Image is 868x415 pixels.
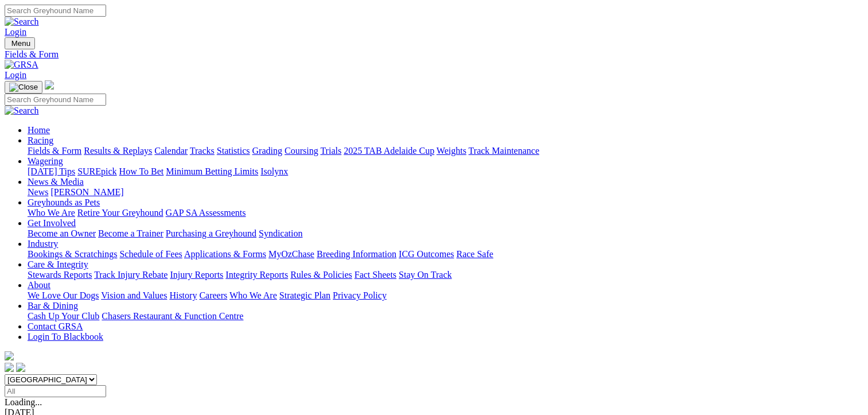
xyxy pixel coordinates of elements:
[399,270,451,280] a: Stay On Track
[28,311,99,321] a: Cash Up Your Club
[28,208,863,218] div: Greyhounds as Pets
[28,249,117,259] a: Bookings & Scratchings
[252,146,282,156] a: Grading
[84,146,152,156] a: Results & Replays
[28,290,99,300] a: We Love Our Dogs
[28,321,83,331] a: Contact GRSA
[11,39,30,48] span: Menu
[28,228,863,239] div: Get Involved
[119,166,164,176] a: How To Bet
[28,166,863,177] div: Wagering
[77,208,164,218] a: Retire Your Greyhound
[166,228,256,238] a: Purchasing a Greyhound
[77,166,116,176] a: SUREpick
[16,363,25,372] img: twitter.svg
[5,49,863,60] a: Fields & Form
[94,270,168,280] a: Track Injury Rebate
[28,125,50,135] a: Home
[28,259,88,269] a: Care & Integrity
[28,218,76,228] a: Get Involved
[28,239,58,249] a: Industry
[285,146,318,156] a: Coursing
[166,166,258,176] a: Minimum Betting Limits
[28,311,863,321] div: Bar & Dining
[28,270,863,280] div: Care & Integrity
[225,270,288,280] a: Integrity Reports
[184,249,266,259] a: Applications & Forms
[28,197,100,207] a: Greyhounds as Pets
[28,280,50,290] a: About
[102,311,243,321] a: Chasers Restaurant & Function Centre
[5,60,38,70] img: GRSA
[5,17,39,27] img: Search
[28,228,96,238] a: Become an Owner
[28,187,48,197] a: News
[28,290,863,301] div: About
[456,249,493,259] a: Race Safe
[5,27,26,37] a: Login
[5,5,106,17] input: Search
[28,249,863,259] div: Industry
[5,70,26,80] a: Login
[317,249,396,259] a: Breeding Information
[5,363,14,372] img: facebook.svg
[5,94,106,106] input: Search
[28,166,75,176] a: [DATE] Tips
[28,270,92,280] a: Stewards Reports
[28,208,75,218] a: Who We Are
[98,228,164,238] a: Become a Trainer
[217,146,250,156] a: Statistics
[5,351,14,360] img: logo-grsa-white.png
[399,249,454,259] a: ICG Outcomes
[437,146,466,156] a: Weights
[259,228,302,238] a: Syndication
[469,146,539,156] a: Track Maintenance
[170,270,223,280] a: Injury Reports
[9,83,38,92] img: Close
[5,106,39,116] img: Search
[268,249,314,259] a: MyOzChase
[154,146,188,156] a: Calendar
[260,166,288,176] a: Isolynx
[119,249,182,259] a: Schedule of Fees
[279,290,330,300] a: Strategic Plan
[45,80,54,90] img: logo-grsa-white.png
[28,135,53,145] a: Racing
[5,385,106,397] input: Select date
[5,81,42,94] button: Toggle navigation
[28,187,863,197] div: News & Media
[355,270,396,280] a: Fact Sheets
[290,270,352,280] a: Rules & Policies
[50,187,123,197] a: [PERSON_NAME]
[344,146,434,156] a: 2025 TAB Adelaide Cup
[28,146,863,156] div: Racing
[5,397,42,407] span: Loading...
[28,301,78,311] a: Bar & Dining
[229,290,277,300] a: Who We Are
[101,290,167,300] a: Vision and Values
[28,146,81,156] a: Fields & Form
[333,290,387,300] a: Privacy Policy
[320,146,341,156] a: Trials
[166,208,246,218] a: GAP SA Assessments
[190,146,215,156] a: Tracks
[28,332,103,342] a: Login To Blackbook
[169,290,197,300] a: History
[5,37,35,49] button: Toggle navigation
[28,156,63,166] a: Wagering
[199,290,227,300] a: Careers
[28,177,84,187] a: News & Media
